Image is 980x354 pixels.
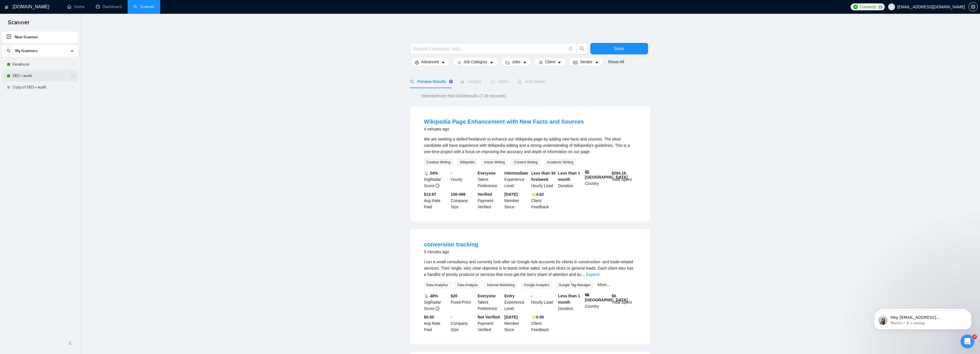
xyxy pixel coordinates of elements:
a: Wikipedia Page Enhancement with New Facts and Sources [424,118,584,125]
a: searchScanner [133,4,155,9]
span: Scanner [3,18,34,30]
span: Detected more than 10000 results (7.38 seconds) [417,93,510,99]
span: My Scanners [15,45,38,57]
span: Job Category [464,59,487,65]
div: Fixed-Price [450,293,476,312]
b: Less than 1 month [558,171,580,182]
a: homeHome [67,4,84,9]
b: Entry [504,294,515,298]
div: Client Feedback [530,314,557,333]
span: Advanced [421,59,439,65]
div: Tooltip anchor [448,79,454,84]
div: Payment Verified [476,314,503,333]
button: barsJob Categorycaret-down [452,57,498,66]
a: New Scanner [7,31,73,43]
span: Insights [460,79,482,84]
iframe: Intercom live chat [961,335,974,348]
span: Auto Bidder [518,79,546,84]
div: Experience Level [503,293,530,312]
a: Copy of SEO + audit [13,82,67,93]
span: Preview Results [410,79,451,84]
a: conversion tracking [424,241,478,248]
span: I run a small consultancy and currently look after six Google Ads accounts for clients in constru... [424,260,633,277]
span: holder [70,74,75,78]
span: Save [614,45,624,52]
b: Less than 1 month [558,294,580,304]
b: 100-499 [451,192,465,197]
span: robot [518,80,522,84]
div: Company Size [450,191,476,210]
div: Duration [557,170,584,189]
b: [GEOGRAPHIC_DATA] [585,170,628,179]
a: More... [597,282,610,287]
b: [DATE] [504,192,518,197]
div: Total Spent [611,170,638,189]
span: setting [969,5,977,9]
div: Talent Preference [476,293,503,312]
div: Company Size [450,314,476,333]
b: Verified [478,192,492,197]
span: setting [415,60,419,65]
button: idcardVendorcaret-down [569,57,603,66]
span: folder [506,60,510,65]
b: 📡 48% [424,294,438,298]
div: Hourly Load [530,293,557,312]
b: $0.00 [424,315,434,319]
span: ... [581,272,585,277]
button: search [576,43,588,54]
span: caret-down [441,60,445,65]
a: Expand [586,272,599,277]
b: [GEOGRAPHIC_DATA] [585,293,628,302]
span: holder [70,62,75,67]
b: Everyone [478,294,496,298]
button: settingAdvancedcaret-down [410,57,450,66]
li: My Scanners [2,45,78,93]
button: folderJobscaret-down [501,57,532,66]
span: user [890,5,894,9]
span: Alerts [491,79,508,84]
img: upwork-logo.png [853,5,858,9]
span: Content Writing [512,159,540,165]
div: Member Since [503,314,530,333]
span: caret-down [490,60,494,65]
button: setting [969,2,978,11]
div: We are seeking a skilled freelancer to enhance our Wikipedia page by adding new facts and sources... [424,136,636,155]
span: Google Tag Manager [556,282,593,288]
a: Reset All [608,59,624,65]
span: Wikipedia [458,159,477,165]
div: I run a small consultancy and currently look after six Google Ads accounts for clients in constru... [424,259,636,278]
b: $ 20 [451,294,457,298]
span: search [410,80,414,84]
div: Payment Verified [476,191,503,210]
span: Hey [EMAIL_ADDRESS][DOMAIN_NAME], Looks like your Upwork agency Fortunatos - In-House Marketing A... [25,17,98,101]
span: Article Writing [482,159,507,165]
a: SEO + audit [13,70,67,82]
b: - [451,171,452,175]
div: Avg Rate Paid [423,314,450,333]
b: $13.97 [424,192,436,197]
span: area-chart [460,80,464,84]
div: Client Feedback [530,191,557,210]
span: notification [491,80,495,84]
span: search [4,49,13,53]
span: info-circle [435,306,439,311]
span: search [577,46,587,51]
div: Country [584,293,611,312]
img: 🇿🇦 [585,293,589,297]
span: 15 [878,4,882,10]
span: caret-down [523,60,527,65]
span: Internet Marketing [485,282,517,288]
b: Intermediate [504,171,528,175]
b: ⭐️ 4.82 [531,192,544,197]
li: New Scanner [2,31,78,43]
span: Creative Writing [424,159,453,165]
b: - [451,315,452,319]
span: idcard [573,60,577,65]
b: - [531,294,533,298]
span: bars [457,60,461,65]
input: Search Freelance Jobs... [413,45,566,52]
span: Data Analytics [424,282,450,288]
div: Member Since [503,191,530,210]
span: Vendor [580,59,592,65]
